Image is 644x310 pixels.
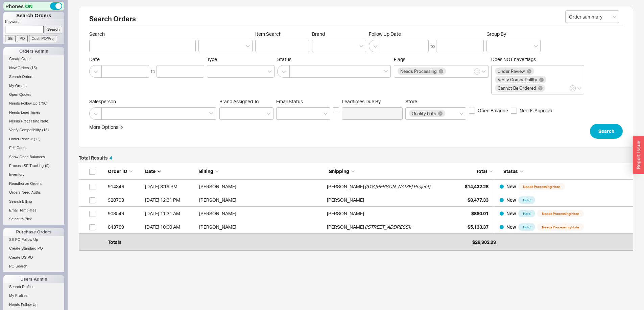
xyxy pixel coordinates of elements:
div: to [430,43,435,50]
span: Status [277,56,391,62]
div: [PERSON_NAME] [327,193,364,207]
input: Flags [447,67,452,75]
span: Needs Approval [520,107,553,114]
span: $8,477.33 [468,197,488,203]
span: Search [598,127,614,135]
span: New [506,184,516,189]
div: Phones [3,2,64,10]
div: Shipping [329,168,455,175]
a: My Profiles [3,292,64,299]
a: SE PO Follow Up [3,236,64,243]
div: 8/18/25 12:31 PM [145,193,196,207]
span: Leadtimes Due By [342,98,403,105]
span: $28,902.99 [472,239,496,245]
div: 1/2/25 10:00 AM [145,220,196,234]
h5: Total Results [79,156,112,160]
span: Billing [199,168,213,174]
div: More Options [89,124,118,131]
a: Show Open Balances [3,153,64,161]
div: [PERSON_NAME] [199,193,324,207]
span: Brand Assigned To [219,98,259,104]
input: SE [5,35,16,42]
span: Hold [518,223,535,231]
div: Totals [108,235,142,249]
span: Salesperson [89,98,217,105]
div: 843789 [108,220,142,234]
input: Search [45,26,63,33]
div: Date [145,168,196,175]
a: My Orders [3,82,64,89]
a: Needs Lead Times [3,109,64,116]
a: Create DS PO [3,254,64,261]
span: Store [405,98,417,104]
input: Search [89,40,196,52]
span: Search [89,31,196,37]
span: ( 15 ) [30,66,37,70]
span: Total [476,168,487,174]
span: Needs Follow Up [9,303,38,307]
button: Search [590,124,623,139]
a: Search Orders [3,73,64,80]
a: Inventory [3,171,64,178]
a: Needs Follow Up(790) [3,100,64,107]
button: Flags [474,68,480,75]
span: 4 [110,155,112,161]
input: Needs Approval [511,108,517,114]
span: New Orders [9,66,29,70]
div: Order ID [108,168,142,175]
a: Create Standard PO [3,245,64,252]
span: Type [207,56,217,62]
span: Needs Processing Note [9,119,48,123]
a: Create Order [3,55,64,62]
span: New [506,197,516,203]
span: ( [STREET_ADDRESS] ) [365,220,411,234]
span: Needs Processing [400,69,437,74]
a: Under Review(12) [3,136,64,143]
span: Verify Compatibility [498,77,537,82]
span: Quality Bath [412,111,436,116]
svg: open menu [267,112,271,115]
h1: Search Orders [3,12,64,19]
input: Does NOT have flags [546,84,551,92]
input: Select... [565,10,619,23]
div: [PERSON_NAME] [199,207,324,220]
span: ( 790 ) [39,101,48,105]
span: New [506,210,516,216]
div: [PERSON_NAME] [327,220,364,234]
a: Needs Processing Note [3,118,64,125]
a: Select to Pick [3,216,64,223]
svg: open menu [613,16,617,18]
div: 8/5/25 11:31 AM [145,207,196,220]
a: Process SE Tracking(9) [3,162,64,169]
div: 8/18/25 3:19 PM [145,180,196,193]
span: Follow Up Date [369,31,484,37]
span: Does NOT have flags [491,56,536,62]
span: $14,432.28 [465,184,488,189]
div: Purchase Orders [3,228,64,236]
span: Em ​ ail Status [276,98,303,104]
a: Search Billing [3,198,64,205]
button: More Options [89,124,124,131]
span: ( 18 ) [42,128,49,132]
a: Open Quotes [3,91,64,98]
a: 914346[DATE] 3:19 PM[PERSON_NAME][PERSON_NAME](318 [PERSON_NAME] Project)$14,432.28New Needs Proc... [79,180,633,193]
input: Item Search [255,40,309,52]
a: Orders Need Auths [3,189,64,196]
span: Under Review [9,137,32,141]
div: grid [79,180,633,247]
span: Brand [312,31,325,37]
input: Type [211,67,215,75]
span: Group By [486,31,506,37]
a: Needs Follow Up [3,301,64,308]
div: Billing [199,168,326,175]
div: to [151,68,155,75]
input: Cust. PO/Proj [29,35,57,42]
span: Date [145,168,156,174]
svg: open menu [324,112,328,115]
div: Total [459,168,493,175]
span: Needs Processing Note [537,223,584,231]
svg: open menu [246,45,250,48]
input: Open Balance [469,108,475,114]
svg: open menu [534,45,538,48]
span: Needs Processing Note [537,210,584,217]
